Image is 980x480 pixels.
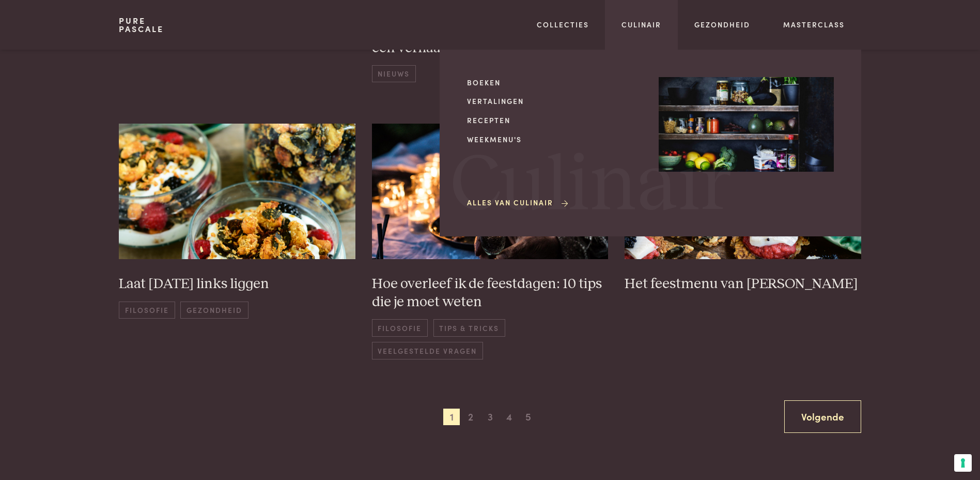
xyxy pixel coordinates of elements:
h3: Het feestmenu van [PERSON_NAME] [625,275,861,293]
h3: Laat [DATE] links liggen [119,275,355,293]
a: 322966365_672122701124175_6822491702143303352_n Hoe overleef ik de feestdagen: 10 tips die je moe... [372,124,609,359]
a: Culinair [621,19,661,30]
span: Filosofie [372,319,428,336]
span: Nieuws [372,65,416,82]
img: Culinair [659,77,834,172]
a: Fruitontbijt_Pascale_Naessens Laat [DATE] links liggen FilosofieGezondheid [119,124,355,359]
a: Alles van Culinair [467,197,570,208]
a: Gezondheid [694,19,750,30]
a: Masterclass [783,19,845,30]
span: 4 [501,409,518,425]
h3: Hoe overleef ik de feestdagen: 10 tips die je moet weten [372,275,609,311]
span: Culinair [450,146,732,226]
a: Vertalingen [467,96,642,107]
span: 2 [462,409,479,425]
a: Weekmenu's [467,134,642,145]
img: Fruitontbijt_Pascale_Naessens [119,124,355,259]
button: Uw voorkeuren voor toestemming voor trackingtechnologieën [954,454,972,472]
span: Veelgestelde vragen [372,342,483,359]
a: Boeken [467,77,642,88]
span: 3 [482,409,499,425]
span: Filosofie [119,302,175,319]
img: 322966365_672122701124175_6822491702143303352_n [372,124,609,259]
span: 1 [443,409,460,425]
a: _DSC8293 Het feestmenu van [PERSON_NAME] [625,124,861,359]
a: Collecties [537,19,589,30]
span: Gezondheid [180,302,248,319]
a: PurePascale [119,17,164,33]
a: Recepten [467,115,642,126]
a: Volgende [784,400,861,433]
span: 5 [520,409,537,425]
span: Tips & Tricks [433,319,505,336]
